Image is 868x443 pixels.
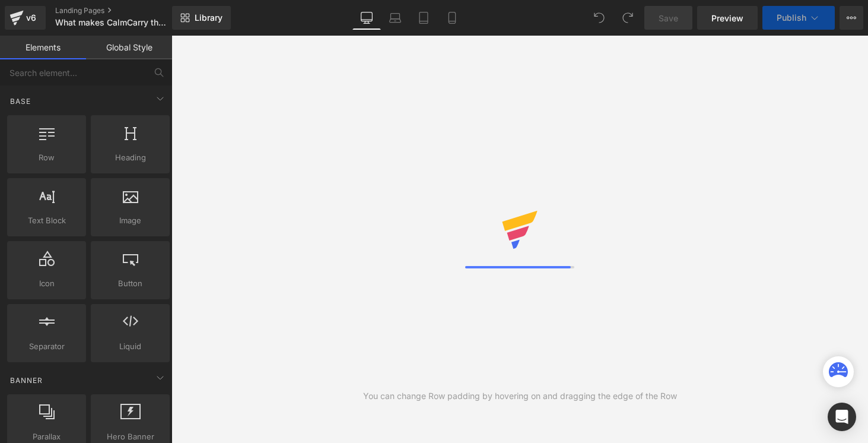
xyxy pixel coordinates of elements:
span: Separator [11,340,82,353]
a: Global Style [86,36,172,59]
a: Tablet [409,6,438,30]
a: Desktop [352,6,381,30]
span: Base [9,96,32,107]
div: v6 [24,10,39,26]
span: Heading [94,151,166,164]
button: Publish [762,6,835,30]
a: Mobile [438,6,466,30]
div: You can change Row padding by hovering on and dragging the edge of the Row [363,390,677,403]
span: Banner [9,375,44,386]
span: Hero Banner [94,431,166,443]
a: Preview [697,6,758,30]
span: Image [94,214,166,227]
a: Laptop [381,6,409,30]
span: Preview [711,12,743,24]
span: Liquid [94,340,166,353]
span: Row [11,151,82,164]
button: More [840,6,863,30]
button: Undo [587,6,611,30]
span: Parallax [11,431,82,443]
a: New Library [172,6,231,30]
span: Library [195,12,222,23]
span: Save [659,12,678,24]
span: Publish [777,13,806,23]
a: Landing Pages [55,6,192,15]
span: Icon [11,277,82,290]
button: Redo [616,6,640,30]
span: What makes CalmCarry the breakthrough solution for childhood anxiety and sleep problems? [55,18,169,27]
span: Button [94,277,166,290]
div: Open Intercom Messenger [828,403,856,431]
a: v6 [5,6,46,30]
span: Text Block [11,214,82,227]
